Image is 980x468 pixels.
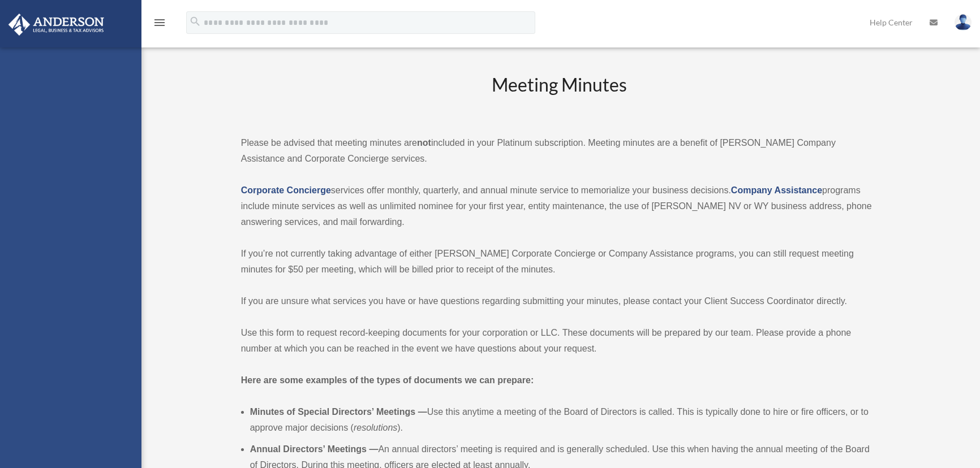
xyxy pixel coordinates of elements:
strong: Here are some examples of the types of documents we can prepare: [241,375,534,385]
a: Corporate Concierge [241,185,331,195]
a: Company Assistance [731,185,822,195]
p: services offer monthly, quarterly, and annual minute service to memorialize your business decisio... [241,183,878,230]
p: If you are unsure what services you have or have questions regarding submitting your minutes, ple... [241,293,878,309]
b: Minutes of Special Directors’ Meetings — [250,407,427,417]
i: menu [153,16,166,29]
p: If you’re not currently taking advantage of either [PERSON_NAME] Corporate Concierge or Company A... [241,246,878,278]
img: User Pic [955,14,972,31]
i: search [189,15,201,28]
h2: Meeting Minutes [241,72,878,119]
p: Use this form to request record-keeping documents for your corporation or LLC. These documents wi... [241,325,878,357]
strong: not [417,138,431,148]
li: Use this anytime a meeting of the Board of Directors is called. This is typically done to hire or... [250,404,878,436]
em: resolutions [354,423,397,432]
p: Please be advised that meeting minutes are included in your Platinum subscription. Meeting minute... [241,135,878,167]
b: Annual Directors’ Meetings — [250,444,379,454]
a: menu [153,20,166,29]
img: Anderson Advisors Platinum Portal [5,14,108,36]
